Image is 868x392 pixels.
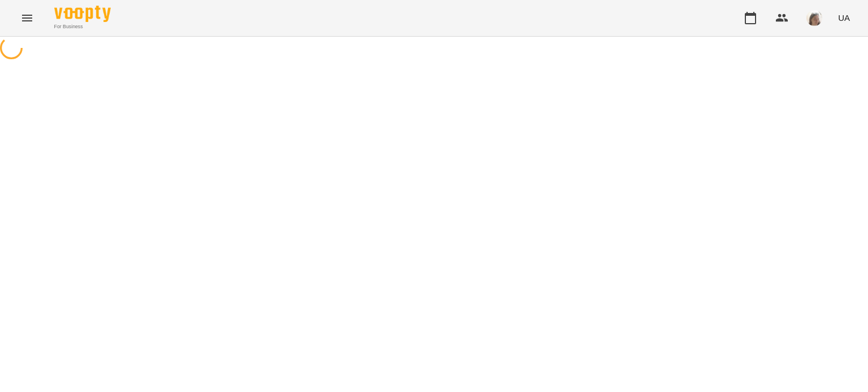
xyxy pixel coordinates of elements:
img: 4795d6aa07af88b41cce17a01eea78aa.jpg [806,10,822,26]
button: UA [834,7,854,28]
span: UA [838,12,850,24]
span: For Business [54,23,111,30]
button: Menu [14,5,41,32]
img: Voopty Logo [54,6,111,22]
